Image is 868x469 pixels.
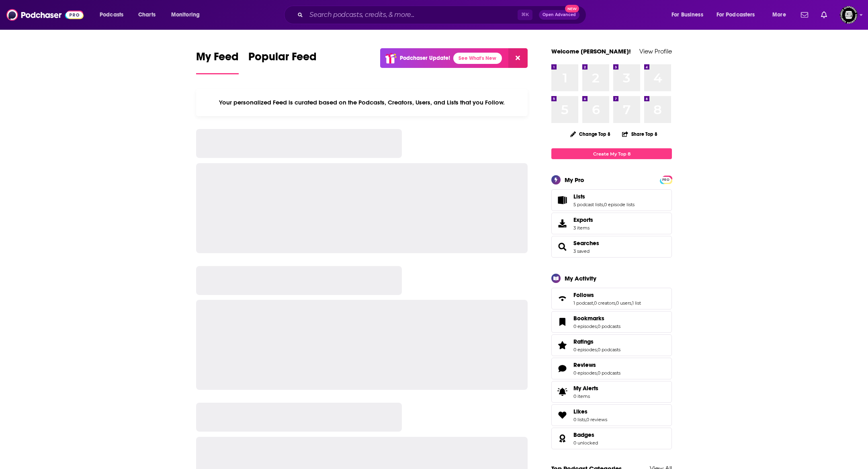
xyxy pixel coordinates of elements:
span: Exports [554,218,570,229]
span: Bookmarks [551,311,672,333]
span: Charts [138,9,156,20]
span: ⌘ K [518,10,532,20]
span: Ratings [573,338,594,345]
span: Popular Feed [248,50,317,68]
a: Lists [573,193,635,200]
a: Likes [573,408,607,415]
a: See What's New [453,53,502,64]
a: Show notifications dropdown [818,8,830,22]
span: Lists [573,193,585,200]
a: Follows [554,293,570,304]
span: My Alerts [573,385,598,392]
span: , [603,202,604,207]
div: My Pro [565,176,584,184]
span: Badges [573,431,594,438]
a: Create My Top 8 [551,148,672,159]
button: Share Top 8 [622,126,658,142]
a: Badges [554,433,570,444]
span: Exports [573,216,593,223]
img: User Profile [840,6,858,24]
span: Follows [551,288,672,309]
span: Searches [551,236,672,258]
a: 0 reviews [586,417,607,422]
a: 1 podcast [573,300,593,306]
div: My Activity [565,274,596,282]
span: New [565,5,579,12]
button: open menu [166,8,210,21]
a: Searches [554,241,570,252]
a: Reviews [573,361,620,369]
span: , [597,324,598,329]
span: 3 items [573,225,593,231]
span: Follows [573,291,594,299]
span: More [772,9,786,20]
button: open menu [666,8,713,21]
a: 0 episodes [573,324,597,329]
button: Change Top 8 [565,129,615,139]
span: Bookmarks [573,315,604,322]
a: Bookmarks [573,315,620,322]
button: open menu [767,8,796,21]
span: Logged in as KarinaSabol [840,6,858,24]
a: 5 podcast lists [573,202,603,207]
span: Lists [551,189,672,211]
a: Lists [554,195,570,206]
a: PRO [661,176,671,182]
span: Podcasts [100,9,123,20]
a: 0 episodes [573,347,597,352]
a: Bookmarks [554,316,570,328]
a: 0 lists [573,417,585,422]
a: My Alerts [551,381,672,403]
a: Likes [554,410,570,421]
a: View Profile [639,47,672,55]
a: Ratings [554,340,570,351]
a: Reviews [554,363,570,374]
a: Ratings [573,338,620,345]
span: Likes [551,404,672,426]
button: open menu [711,8,767,21]
a: Welcome [PERSON_NAME]! [551,47,631,55]
button: Open AdvancedNew [539,10,579,20]
a: 0 users [616,300,631,306]
span: My Feed [196,50,239,68]
a: Popular Feed [248,50,317,74]
button: open menu [94,8,134,21]
a: 0 creators [594,300,615,306]
a: 3 saved [573,248,590,254]
span: , [585,417,586,422]
a: Badges [573,431,598,438]
a: 0 episodes [573,370,597,376]
span: Badges [551,428,672,449]
a: Searches [573,240,599,247]
span: Likes [573,408,588,415]
span: Monitoring [171,9,200,20]
span: For Business [671,9,703,20]
div: Your personalized Feed is curated based on the Podcasts, Creators, Users, and Lists that you Follow. [196,89,528,116]
span: 0 items [573,393,598,399]
span: , [597,347,598,352]
a: My Feed [196,50,239,74]
a: Follows [573,291,641,299]
span: For Podcasters [717,9,755,20]
a: 1 list [632,300,641,306]
a: Exports [551,213,672,234]
div: Search podcasts, credits, & more... [292,6,594,24]
span: , [593,300,594,306]
img: Podchaser - Follow, Share and Rate Podcasts [6,7,84,23]
a: 0 podcasts [598,370,620,376]
span: My Alerts [554,386,570,397]
a: Charts [133,8,160,21]
span: Open Advanced [542,13,576,17]
a: 0 podcasts [598,347,620,352]
span: Ratings [551,334,672,356]
span: PRO [661,177,671,183]
p: Podchaser Update! [400,55,450,61]
span: , [597,370,598,376]
a: 0 podcasts [598,324,620,329]
span: Reviews [551,358,672,379]
button: Show profile menu [840,6,858,24]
